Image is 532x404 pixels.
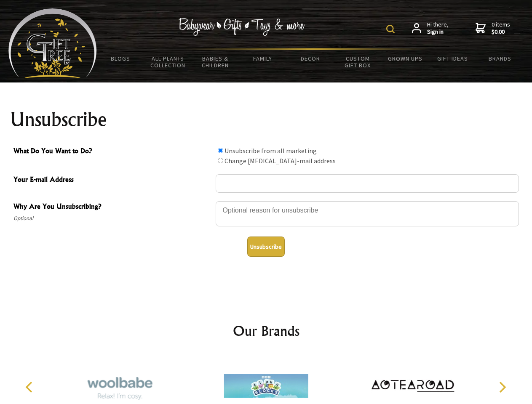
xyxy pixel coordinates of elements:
[192,50,239,74] a: Babies & Children
[179,18,305,36] img: Babywear - Gifts - Toys & more
[412,21,449,36] a: Hi there,Sign in
[17,321,516,341] h2: Our Brands
[216,201,519,226] textarea: Why Are You Unsubscribing?
[427,21,449,36] span: Hi there,
[10,109,522,130] h1: Unsubscribe
[286,50,334,67] a: Decor
[386,25,395,33] img: product search
[97,50,144,67] a: BLOGS
[492,21,510,36] span: 0 items
[334,50,382,74] a: Custom Gift Box
[476,50,524,67] a: Brands
[429,50,476,67] a: Gift Ideas
[13,213,211,223] span: Optional
[492,28,510,36] strong: $0.00
[225,146,317,155] label: Unsubscribe from all marketing
[225,157,336,165] label: Change [MEDICAL_DATA]-mail address
[239,50,287,67] a: Family
[218,158,223,163] input: What Do You Want to Do?
[493,378,511,396] button: Next
[381,50,429,67] a: Grown Ups
[13,174,211,186] span: Your E-mail Address
[427,28,449,36] strong: Sign in
[8,8,97,78] img: Babyware - Gifts - Toys and more...
[144,50,192,74] a: All Plants Collection
[247,237,285,257] button: Unsubscribe
[218,148,223,153] input: What Do You Want to Do?
[21,378,40,396] button: Previous
[476,21,510,36] a: 0 items$0.00
[216,174,519,193] input: Your E-mail Address
[13,201,211,213] span: Why Are You Unsubscribing?
[13,146,211,158] span: What Do You Want to Do?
